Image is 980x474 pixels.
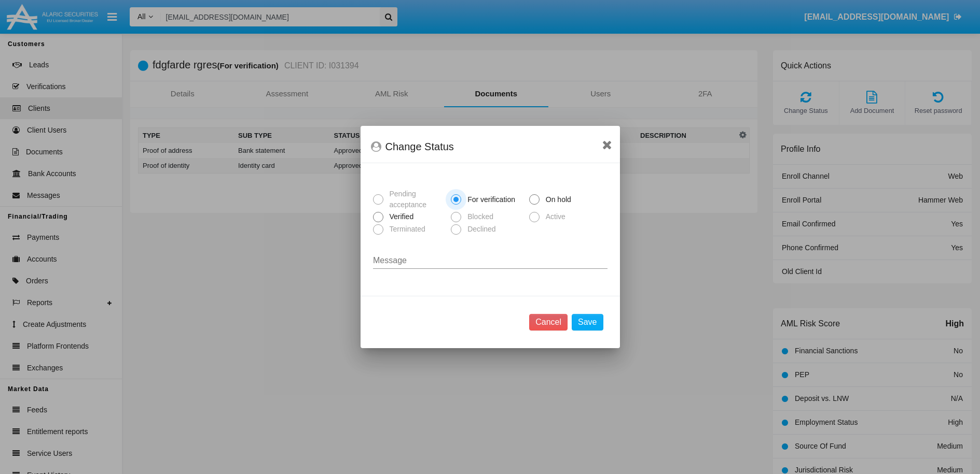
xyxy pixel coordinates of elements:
[461,211,496,222] span: Blocked
[540,211,568,222] span: Active
[529,314,568,331] button: Cancel
[540,194,574,205] span: On hold
[383,189,447,210] span: Pending acceptance
[461,224,498,235] span: Declined
[461,194,518,205] span: For verification
[383,211,417,222] span: Verified
[572,314,603,331] button: Save
[383,224,428,235] span: Terminated
[371,138,610,155] div: Change Status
